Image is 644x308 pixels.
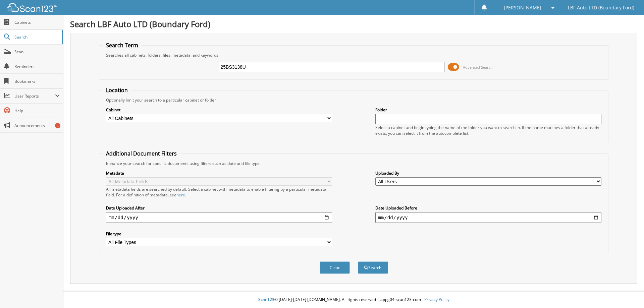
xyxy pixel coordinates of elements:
span: [PERSON_NAME] [504,6,541,10]
label: File type [106,231,332,237]
span: Announcements [14,123,60,128]
span: Cabinets [14,19,60,25]
h1: Search LBF Auto LTD (Boundary Ford) [70,18,637,29]
div: © [DATE]-[DATE] [DOMAIN_NAME]. All rights reserved | appg04-scan123-com | [63,292,644,308]
legend: Search Term [103,42,142,49]
input: end [375,212,601,223]
span: Scan [14,49,60,55]
a: here [176,192,185,198]
label: Cabinet [106,107,332,113]
iframe: Chat Widget [610,276,644,308]
div: 6 [55,123,60,128]
label: Date Uploaded Before [375,205,601,211]
div: All metadata fields are searched by default. Select a cabinet with metadata to enable filtering b... [106,186,332,198]
div: Enhance your search for specific documents using filters such as date and file type. [103,161,605,166]
button: Search [358,261,388,274]
label: Uploaded By [375,170,601,176]
div: Select a cabinet and begin typing the name of the folder you want to search in. If the name match... [375,125,601,136]
span: Reminders [14,64,60,69]
div: Optionally limit your search to a particular cabinet or folder [103,97,605,103]
a: Privacy Policy [424,297,449,302]
legend: Additional Document Filters [103,150,180,157]
button: Clear [320,261,350,274]
span: Help [14,108,60,114]
div: Searches all cabinets, folders, files, metadata, and keywords [103,52,605,58]
img: scan123-logo-white.svg [7,3,57,12]
span: LBF Auto LTD (Boundary Ford) [568,6,634,10]
span: Bookmarks [14,78,60,84]
label: Date Uploaded After [106,205,332,211]
input: start [106,212,332,223]
label: Folder [375,107,601,113]
span: User Reports [14,93,55,99]
label: Metadata [106,170,332,176]
legend: Location [103,86,131,94]
span: Advanced Search [463,65,493,70]
span: Scan123 [258,297,274,302]
span: Search [14,34,59,40]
